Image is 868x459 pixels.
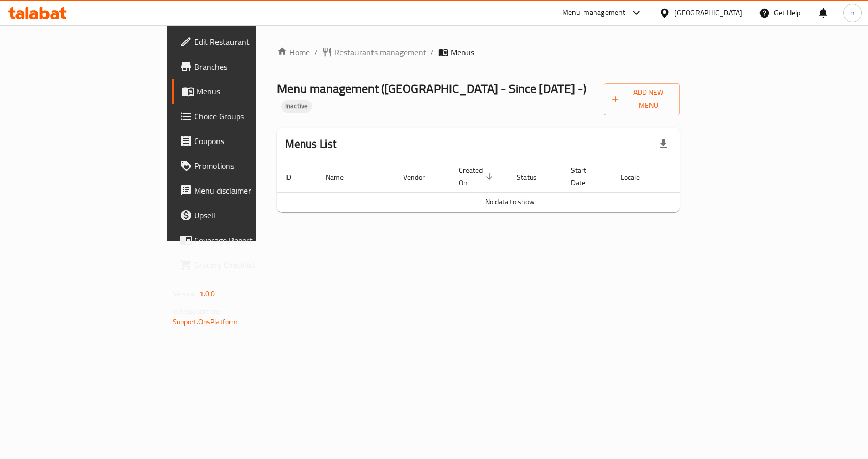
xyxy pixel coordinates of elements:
[194,135,304,147] span: Coupons
[651,132,676,156] div: Export file
[277,46,680,58] nav: breadcrumb
[194,234,304,246] span: Coverage Report
[194,160,304,172] span: Promotions
[173,315,238,328] a: Support.OpsPlatform
[314,46,318,58] li: /
[621,171,653,183] span: Locale
[403,171,438,183] span: Vendor
[850,7,855,19] span: n
[172,79,313,104] a: Menus
[326,171,357,183] span: Name
[172,153,313,178] a: Promotions
[285,136,337,152] h2: Menus List
[285,171,305,183] span: ID
[194,209,304,221] span: Upsell
[277,161,743,212] table: enhanced table
[194,36,304,48] span: Edit Restaurant
[665,161,743,193] th: Actions
[485,195,535,209] span: No data to show
[459,164,496,189] span: Created On
[172,252,313,277] a: Grocery Checklist
[194,259,304,271] span: Grocery Checklist
[322,46,426,58] a: Restaurants management
[172,54,313,79] a: Branches
[196,85,304,98] span: Menus
[517,171,550,183] span: Status
[199,287,215,300] span: 1.0.0
[451,46,474,58] span: Menus
[172,203,313,228] a: Upsell
[173,287,198,300] span: Version:
[612,86,672,112] span: Add New Menu
[674,7,742,19] div: [GEOGRAPHIC_DATA]
[172,104,313,129] a: Choice Groups
[172,129,313,153] a: Coupons
[172,178,313,203] a: Menu disclaimer
[194,110,304,122] span: Choice Groups
[604,83,680,115] button: Add New Menu
[194,184,304,197] span: Menu disclaimer
[430,46,434,58] li: /
[562,7,626,19] div: Menu-management
[571,164,600,189] span: Start Date
[172,29,313,54] a: Edit Restaurant
[172,228,313,252] a: Coverage Report
[334,46,426,58] span: Restaurants management
[173,305,220,318] span: Get support on:
[194,60,304,73] span: Branches
[277,77,586,100] span: Menu management ( [GEOGRAPHIC_DATA] - Since [DATE] - )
